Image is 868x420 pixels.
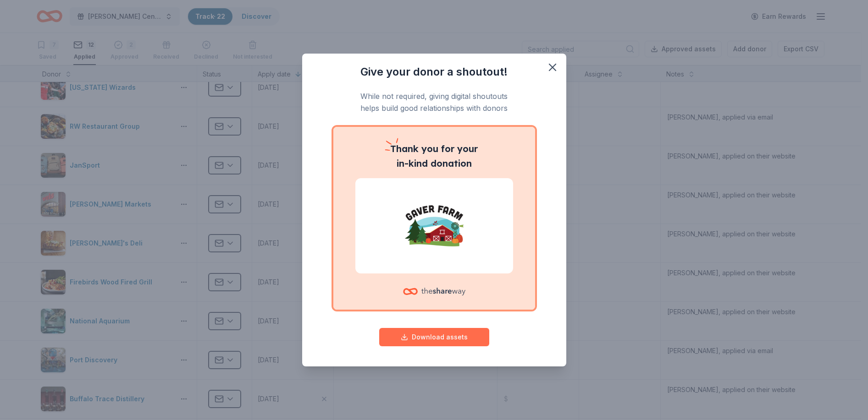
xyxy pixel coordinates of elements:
p: you for your in-kind donation [355,142,513,171]
button: Download assets [379,328,489,346]
img: Gaver Farm [366,196,502,255]
p: While not required, giving digital shoutouts helps build good relationships with donors [321,90,548,115]
span: Thank [390,143,419,154]
h3: Give your donor a shoutout! [321,65,548,79]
